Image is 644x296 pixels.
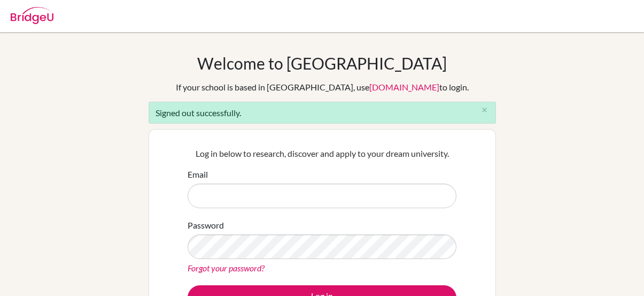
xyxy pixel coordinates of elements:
button: Close [474,102,495,118]
a: Forgot your password? [188,263,265,273]
a: [DOMAIN_NAME] [369,82,439,92]
div: If your school is based in [GEOGRAPHIC_DATA], use to login. [176,81,469,94]
label: Email [188,168,208,181]
img: Bridge-U [11,7,53,24]
h1: Welcome to [GEOGRAPHIC_DATA] [197,54,447,73]
i: close [480,106,488,114]
div: Signed out successfully. [149,102,496,124]
p: Log in below to research, discover and apply to your dream university. [188,147,456,160]
label: Password [188,219,224,232]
